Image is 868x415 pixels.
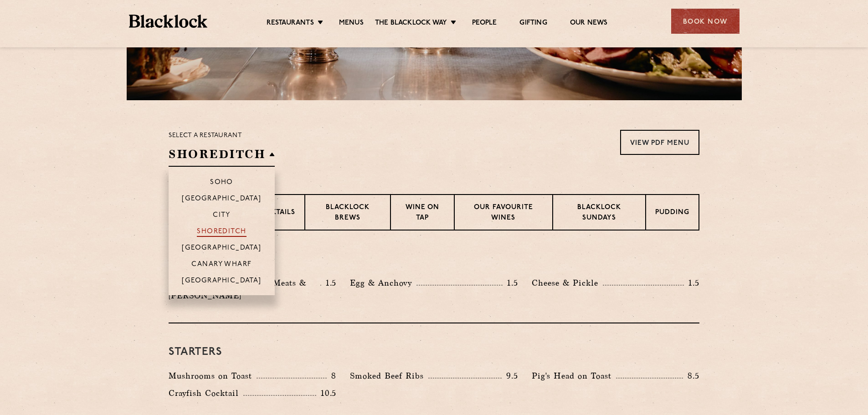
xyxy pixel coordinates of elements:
p: Blacklock Brews [314,203,381,224]
p: Cocktails [255,208,295,219]
p: City [213,211,231,220]
a: View PDF Menu [620,130,699,155]
h2: Shoreditch [169,146,275,167]
p: [GEOGRAPHIC_DATA] [182,244,262,253]
p: Smoked Beef Ribs [350,369,428,382]
p: Shoreditch [197,228,247,237]
h3: Starters [169,346,699,358]
img: BL_Textured_Logo-footer-cropped.svg [129,15,208,28]
p: [GEOGRAPHIC_DATA] [182,195,262,204]
p: 8 [327,370,336,382]
p: 1.5 [684,277,699,289]
p: 1.5 [503,277,518,289]
p: Select a restaurant [169,130,275,142]
p: 8.5 [683,370,699,382]
a: Gifting [519,19,547,29]
p: Pudding [655,208,689,219]
a: The Blacklock Way [375,19,447,29]
a: People [472,19,497,29]
p: 10.5 [316,387,336,399]
p: Canary Wharf [191,261,252,270]
p: Cheese & Pickle [532,277,603,289]
p: Crayfish Cocktail [169,387,243,400]
p: Pig's Head on Toast [532,369,616,382]
p: 9.5 [502,370,518,382]
p: Mushrooms on Toast [169,369,257,382]
p: Soho [210,179,233,188]
p: Our favourite wines [464,203,543,224]
a: Our News [570,19,608,29]
h3: Pre Chop Bites [169,253,699,265]
p: 1.5 [321,277,337,289]
div: Book Now [671,9,740,34]
p: Blacklock Sundays [562,203,636,224]
a: Menus [339,19,364,29]
a: Restaurants [267,19,314,29]
p: [GEOGRAPHIC_DATA] [182,277,262,286]
p: Wine on Tap [400,203,445,224]
p: Egg & Anchovy [350,277,416,289]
